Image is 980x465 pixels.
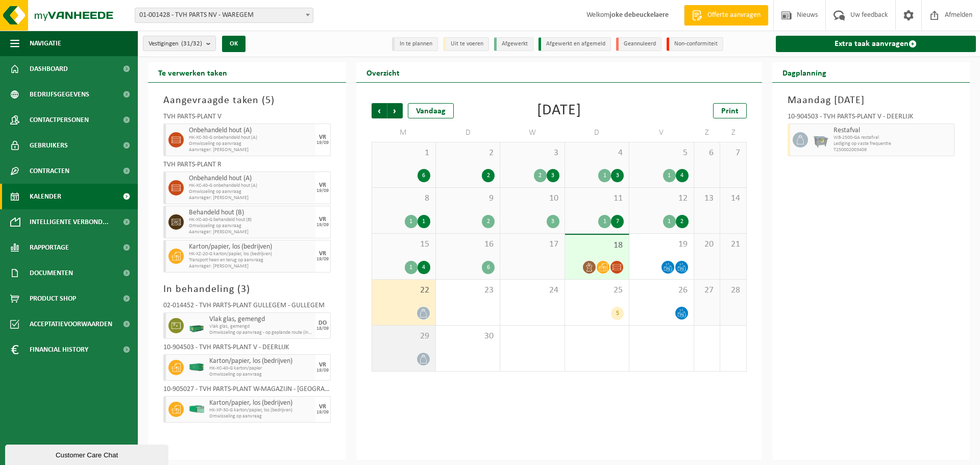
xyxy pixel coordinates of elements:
[565,124,629,142] td: D
[494,37,533,51] li: Afgewerkt
[721,107,739,115] span: Print
[405,215,418,228] div: 1
[634,148,688,159] span: 5
[570,193,624,204] span: 11
[634,285,688,296] span: 26
[377,331,430,342] span: 29
[319,216,326,223] div: VR
[149,36,202,52] span: Vestigingen
[30,184,61,209] span: Kalender
[699,239,715,250] span: 20
[181,40,202,47] count: (31/32)
[209,315,313,324] span: Vlak glas, gemengd
[209,399,313,407] span: Karton/papier, los (bedrijven)
[319,251,326,257] div: VR
[265,95,271,106] span: 5
[30,133,68,158] span: Gebruikers
[598,215,611,228] div: 1
[611,307,624,320] div: 5
[5,443,170,465] iframe: chat widget
[772,62,837,82] h2: Dagplanning
[30,209,109,235] span: Intelligente verbond...
[720,124,746,142] td: Z
[316,326,329,331] div: 18/09
[441,148,495,159] span: 2
[788,113,955,124] div: 10-904503 - TVH PARTS-PLANT V - DEERLIJK
[377,193,430,204] span: 8
[319,404,326,410] div: VR
[30,56,68,82] span: Dashboard
[699,193,715,204] span: 13
[377,239,430,250] span: 15
[30,235,69,260] span: Rapportage
[538,37,611,51] li: Afgewerkt en afgemeld
[30,337,88,362] span: Financial History
[634,193,688,204] span: 12
[316,140,329,145] div: 19/09
[316,188,329,193] div: 19/09
[30,260,73,286] span: Documenten
[776,36,976,52] a: Extra taak aanvragen
[209,324,313,330] span: Vlak glas, gemengd
[209,372,313,378] span: Omwisseling op aanvraag
[163,344,331,354] div: 10-904503 - TVH PARTS-PLANT V - DEERLIJK
[189,217,313,223] span: HK-XC-40-G behandeld hout (B)
[30,158,69,184] span: Contracten
[189,195,313,201] span: Aanvrager: [PERSON_NAME]
[135,8,313,22] span: 01-001428 - TVH PARTS NV - WAREGEM
[209,365,313,372] span: HK-XC-40-G karton/papier
[30,107,89,133] span: Contactpersonen
[189,209,313,217] span: Behandeld hout (B)
[189,318,204,333] img: PB-MB-2000-MET-GN-01
[534,169,547,182] div: 2
[482,261,495,274] div: 6
[676,215,689,228] div: 2
[143,36,216,51] button: Vestigingen(31/32)
[30,82,89,107] span: Bedrijfsgegevens
[725,193,741,204] span: 14
[163,161,331,172] div: TVH PARTS-PLANT R
[676,169,689,182] div: 4
[189,257,313,263] span: Transport heen en terug op aanvraag
[441,331,495,342] span: 30
[629,124,694,142] td: V
[356,62,410,82] h2: Overzicht
[189,405,204,413] img: HK-XP-30-GN-00
[209,407,313,413] span: HK-XP-30-G karton/papier, los (bedrijven)
[788,93,955,108] h3: Maandag [DATE]
[209,330,313,336] span: Omwisseling op aanvraag - op geplande route (incl. verwerking)
[30,31,61,56] span: Navigatie
[694,124,720,142] td: Z
[684,5,768,26] a: Offerte aanvragen
[505,285,559,296] span: 24
[189,141,313,147] span: Omwisseling op aanvraag
[699,148,715,159] span: 6
[616,37,661,51] li: Geannuleerd
[570,285,624,296] span: 25
[725,285,741,296] span: 28
[30,311,112,337] span: Acceptatievoorwaarden
[441,285,495,296] span: 23
[834,141,952,147] span: Lediging op vaste frequentie
[318,320,327,326] div: DO
[189,147,313,153] span: Aanvrager: [PERSON_NAME]
[189,229,313,235] span: Aanvrager: [PERSON_NAME]
[482,169,495,182] div: 2
[163,302,331,312] div: 02-014452 - TVH PARTS-PLANT GULLEGEM - GULLEGEM
[377,285,430,296] span: 22
[834,135,952,141] span: WB-2500-GA restafval
[537,103,581,118] div: [DATE]
[222,36,246,52] button: OK
[405,261,418,274] div: 1
[189,223,313,229] span: Omwisseling op aanvraag
[387,103,403,118] span: Volgende
[418,215,430,228] div: 1
[408,103,454,118] div: Vandaag
[189,183,313,189] span: HK-XC-40-G onbehandeld hout (A)
[663,215,676,228] div: 1
[316,368,329,373] div: 19/09
[241,284,247,295] span: 3
[189,189,313,195] span: Omwisseling op aanvraag
[319,134,326,140] div: VR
